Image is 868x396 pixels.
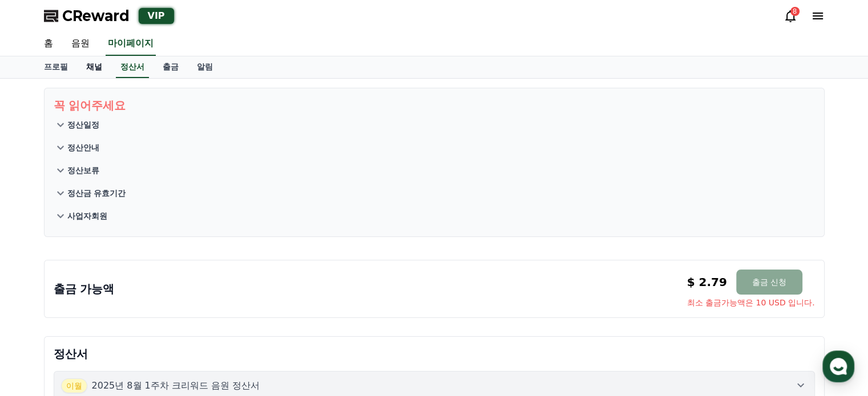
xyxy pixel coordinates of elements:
[67,187,126,199] p: 정산금 유효기간
[687,297,815,308] span: 최소 출금가능액은 10 USD 입니다.
[188,56,222,78] a: 알림
[54,182,815,205] button: 정산금 유효기간
[67,165,99,176] p: 정산보류
[147,301,219,330] a: 설정
[75,301,147,330] a: 대화
[790,7,800,16] div: 8
[36,319,43,328] span: 홈
[3,301,75,330] a: 홈
[61,378,87,393] span: 이월
[67,119,99,130] p: 정산일정
[54,281,115,297] p: 출금 가능액
[67,142,99,153] p: 정산안내
[54,159,815,182] button: 정산보류
[35,56,77,78] a: 프로필
[35,32,62,56] a: 홈
[139,8,174,24] div: VIP
[176,319,190,328] span: 설정
[77,56,111,78] a: 채널
[67,210,107,222] p: 사업자회원
[54,346,815,362] p: 정산서
[784,9,797,23] a: 8
[116,56,149,78] a: 정산서
[54,205,815,227] button: 사업자회원
[54,113,815,136] button: 정산일정
[44,7,130,25] a: CReward
[54,97,815,113] p: 꼭 읽어주세요
[54,136,815,159] button: 정산안내
[92,379,260,393] p: 2025년 8월 1주차 크리워드 음원 정산서
[106,32,156,56] a: 마이페이지
[62,7,130,25] span: CReward
[687,274,727,290] p: $ 2.79
[62,32,99,56] a: 음원
[736,270,802,295] button: 출금 신청
[154,56,188,78] a: 출금
[104,319,118,328] span: 대화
